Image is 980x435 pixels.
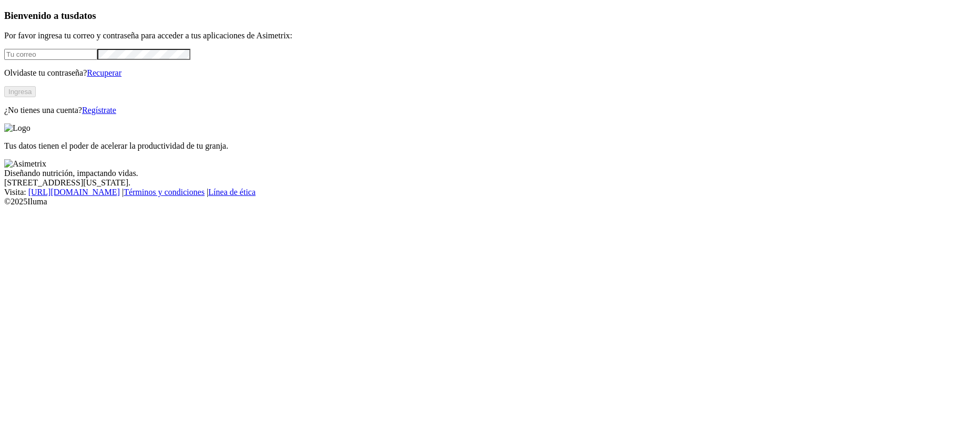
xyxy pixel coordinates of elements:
a: Línea de ética [208,188,256,196]
p: ¿No tienes una cuenta? [4,106,976,115]
a: Recuperar [87,68,122,77]
a: [URL][DOMAIN_NAME] [28,188,120,196]
a: Regístrate [82,106,116,115]
div: [STREET_ADDRESS][US_STATE]. [4,178,976,188]
div: © 2025 Iluma [4,197,976,206]
p: Olvidaste tu contraseña? [4,68,976,78]
h3: Bienvenido a tus [4,10,976,22]
div: Diseñando nutrición, impactando vidas. [4,169,976,178]
span: datos [74,10,96,21]
img: Asimetrix [4,159,46,169]
button: Ingresa [4,86,36,97]
a: Términos y condiciones [124,188,205,196]
div: Visita : | | [4,188,976,197]
p: Tus datos tienen el poder de acelerar la productividad de tu granja. [4,141,976,151]
p: Por favor ingresa tu correo y contraseña para acceder a tus aplicaciones de Asimetrix: [4,31,976,40]
input: Tu correo [4,49,97,60]
img: Logo [4,123,31,133]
